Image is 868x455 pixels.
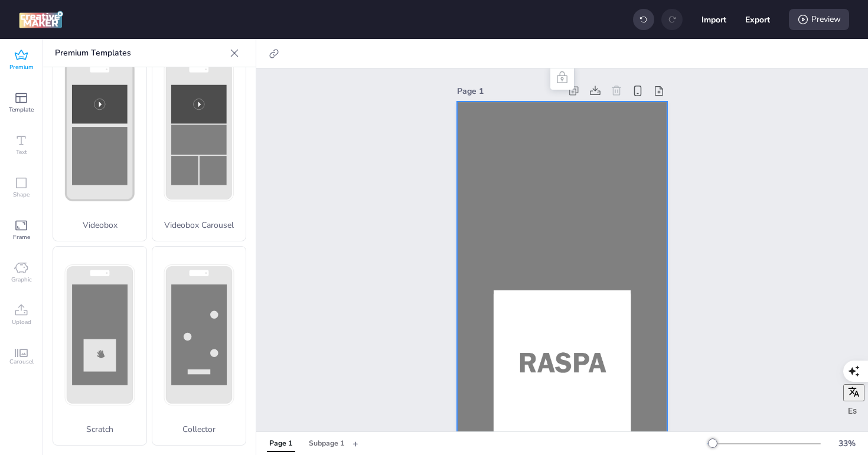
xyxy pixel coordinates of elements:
span: Upload [12,317,31,327]
span: Text [16,148,27,157]
p: Scratch [53,423,146,436]
div: Preview [789,9,849,30]
div: 33 % [833,437,861,450]
span: Shape [13,190,30,199]
div: Tabs [261,433,353,454]
span: Graphic [11,275,32,284]
button: Import [701,7,726,32]
p: Videobox [53,219,146,231]
span: Template [9,105,34,114]
div: Page 1 [457,85,561,97]
span: Premium [9,63,34,72]
p: Collector [152,423,246,436]
span: Frame [13,233,30,242]
img: logo Creative Maker [19,11,63,28]
div: Subpage 1 [309,438,344,449]
button: + [353,433,358,454]
p: Videobox Carousel [152,219,246,231]
p: Premium Templates [55,39,225,67]
button: Export [745,7,770,32]
span: Carousel [9,357,34,366]
div: Page 1 [269,438,292,449]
